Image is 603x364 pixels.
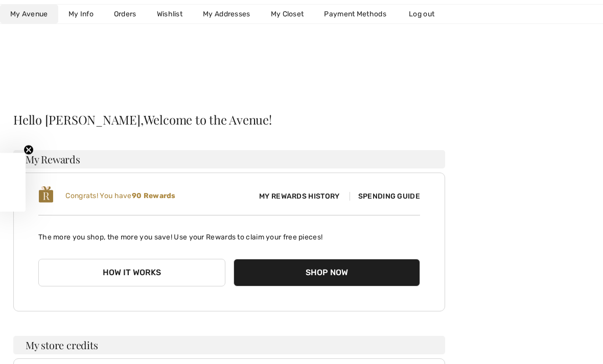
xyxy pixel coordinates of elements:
a: My Addresses [193,5,261,23]
img: loyalty_logo_r.svg [38,185,54,204]
h3: My store credits [13,336,445,354]
a: My Info [58,5,104,23]
button: How it works [38,259,225,286]
button: Close teaser [24,144,34,155]
a: Orders [104,5,147,23]
a: Wishlist [147,5,193,23]
span: My Rewards History [251,191,347,202]
span: Spending Guide [350,192,420,201]
b: 90 Rewards [132,191,176,200]
button: Shop Now [234,259,421,286]
div: Hello [PERSON_NAME], [13,113,445,126]
span: Welcome to the Avenue! [144,113,272,126]
p: The more you shop, the more you save! Use your Rewards to claim your free pieces! [38,224,420,242]
span: My Avenue [10,9,48,19]
a: My Closet [261,5,314,23]
h3: My Rewards [13,150,445,168]
a: Payment Methods [314,5,397,23]
a: Log out [399,5,455,23]
span: Congrats! You have [65,191,175,200]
